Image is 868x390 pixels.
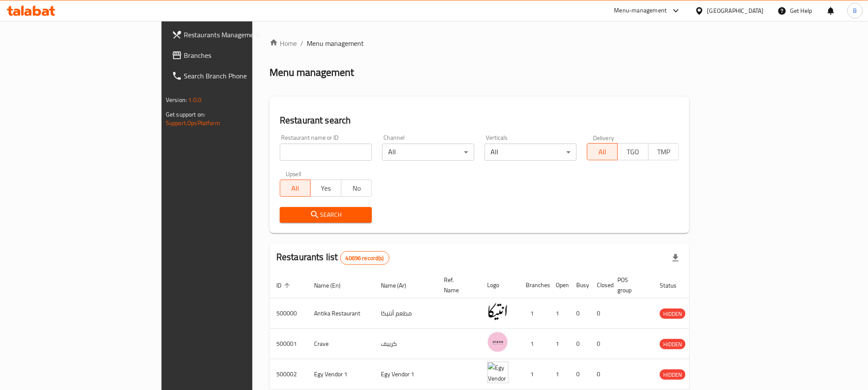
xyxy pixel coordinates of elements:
[660,370,685,380] span: HIDDEN
[487,362,509,383] img: Egy Vendor 1
[590,272,611,298] th: Closed
[269,38,689,48] nav: breadcrumb
[549,298,569,329] td: 1
[165,66,306,86] a: Search Branch Phone
[652,146,676,158] span: TMP
[341,180,372,197] button: No
[280,207,372,223] button: Search
[660,280,688,291] span: Status
[374,359,437,390] td: Egy Vendor 1
[184,30,299,40] span: Restaurants Management
[276,280,293,291] span: ID
[549,359,569,390] td: 1
[166,117,220,129] a: Support.OpsPlatform
[707,6,764,15] div: [GEOGRAPHIC_DATA]
[487,331,509,353] img: Crave
[593,135,614,141] label: Delivery
[310,180,341,197] button: Yes
[648,143,679,160] button: TMP
[617,275,643,295] span: POS group
[374,298,437,329] td: مطعم أنتيكا
[280,114,679,127] h2: Restaurant search
[587,143,618,160] button: All
[665,248,686,268] div: Export file
[569,272,590,298] th: Busy
[519,329,549,359] td: 1
[617,143,648,160] button: TGO
[660,339,685,349] span: HIDDEN
[621,146,645,158] span: TGO
[660,309,685,319] span: HIDDEN
[165,45,306,66] a: Branches
[184,71,299,81] span: Search Branch Phone
[485,144,577,161] div: All
[307,359,374,390] td: Egy Vendor 1
[184,50,299,60] span: Branches
[519,272,549,298] th: Branches
[165,24,306,45] a: Restaurants Management
[287,210,365,220] span: Search
[444,275,470,295] span: Ref. Name
[519,359,549,390] td: 1
[480,272,519,298] th: Logo
[269,66,354,79] h2: Menu management
[280,144,372,161] input: Search for restaurant name or ID..
[280,180,311,197] button: All
[381,280,417,291] span: Name (Ar)
[307,38,364,48] span: Menu management
[286,171,302,177] label: Upsell
[853,6,857,15] span: B
[314,280,352,291] span: Name (En)
[166,94,187,105] span: Version:
[590,329,611,359] td: 0
[307,298,374,329] td: Antika Restaurant
[314,182,338,195] span: Yes
[374,329,437,359] td: كرييف
[590,298,611,329] td: 0
[487,301,509,322] img: Antika Restaurant
[591,146,614,158] span: All
[284,182,307,195] span: All
[341,254,389,262] span: 40696 record(s)
[569,329,590,359] td: 0
[307,329,374,359] td: Crave
[188,94,201,105] span: 1.0.0
[549,329,569,359] td: 1
[166,109,205,120] span: Get support on:
[614,6,667,16] div: Menu-management
[276,251,389,265] h2: Restaurants list
[382,144,474,161] div: All
[660,339,685,349] div: HIDDEN
[569,359,590,390] td: 0
[340,251,389,265] div: Total records count
[549,272,569,298] th: Open
[590,359,611,390] td: 0
[519,298,549,329] td: 1
[345,182,368,195] span: No
[569,298,590,329] td: 0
